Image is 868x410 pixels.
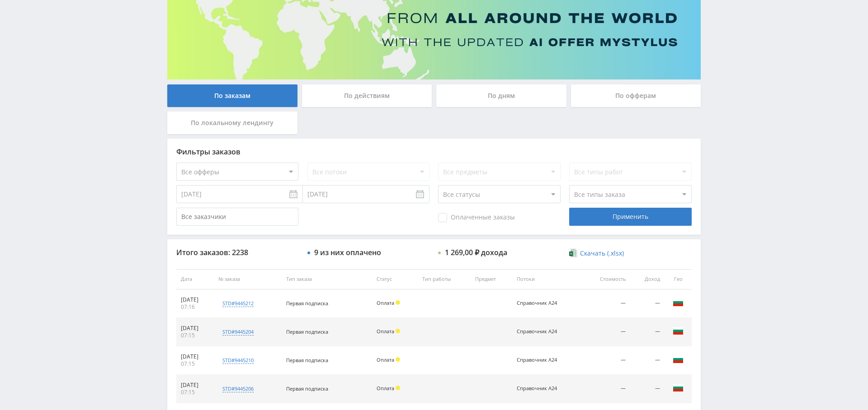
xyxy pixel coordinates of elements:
[581,318,630,346] td: —
[396,386,400,390] span: Холд
[181,360,209,368] div: 07:15
[181,353,209,360] div: [DATE]
[581,346,630,375] td: —
[377,356,394,363] span: Оплата
[569,249,623,258] a: Скачать (.xlsx)
[176,248,298,256] div: Итого заказов: 2238
[471,269,513,289] th: Предмет
[569,208,691,226] div: Применить
[673,382,684,393] img: bgr.png
[176,208,298,226] input: Все заказчики
[286,328,328,335] span: Первая подписка
[396,300,400,305] span: Холд
[181,303,209,311] div: 07:16
[286,385,328,392] span: Первая подписка
[517,386,557,391] div: Справочник А24
[167,84,297,107] div: По заказам
[181,389,209,396] div: 07:15
[581,269,630,289] th: Стоимость
[286,357,328,363] span: Первая подписка
[630,289,665,318] td: —
[181,332,209,339] div: 07:15
[314,248,381,256] div: 9 из них оплачено
[571,84,701,107] div: По офферам
[302,84,432,107] div: По действиям
[630,375,665,403] td: —
[630,269,665,289] th: Доход
[176,269,214,289] th: Дата
[167,112,297,134] div: По локальному лендингу
[222,385,254,392] div: std#9445206
[673,326,684,336] img: bgr.png
[580,250,624,257] span: Скачать (.xlsx)
[181,296,209,303] div: [DATE]
[630,346,665,375] td: —
[176,148,692,156] div: Фильтры заказов
[517,357,557,363] div: Справочник А24
[673,297,684,308] img: bgr.png
[512,269,581,289] th: Потоки
[372,269,418,289] th: Статус
[377,328,394,335] span: Оплата
[286,300,328,307] span: Первая подписка
[396,357,400,362] span: Холд
[214,269,282,289] th: № заказа
[569,248,577,257] img: xlsx
[517,300,557,306] div: Справочник А24
[282,269,372,289] th: Тип заказа
[396,329,400,333] span: Холд
[581,289,630,318] td: —
[517,329,557,335] div: Справочник А24
[377,299,394,306] span: Оплата
[445,248,507,256] div: 1 269,00 ₽ дохода
[181,325,209,332] div: [DATE]
[673,354,684,365] img: bgr.png
[581,375,630,403] td: —
[222,328,254,335] div: std#9445204
[222,357,254,364] div: std#9445210
[377,385,394,391] span: Оплата
[181,382,209,389] div: [DATE]
[418,269,470,289] th: Тип работы
[438,213,515,222] span: Оплаченные заказы
[630,318,665,346] td: —
[222,300,254,307] div: std#9445212
[665,269,692,289] th: Гео
[436,84,566,107] div: По дням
